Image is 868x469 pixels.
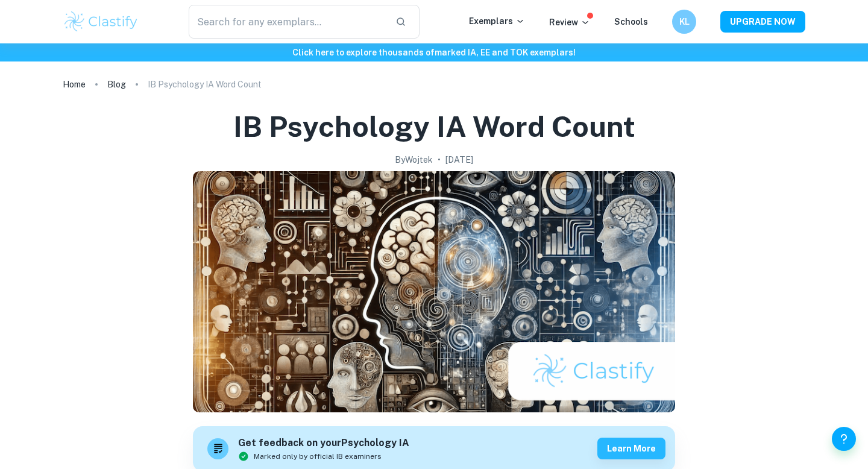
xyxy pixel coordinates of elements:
[107,76,126,93] a: Blog
[549,16,590,29] p: Review
[614,17,648,27] a: Schools
[597,438,665,459] button: Learn more
[720,11,805,33] button: UPGRADE NOW
[233,107,635,146] h1: IB Psychology IA Word Count
[63,76,86,93] a: Home
[189,5,386,39] input: Search for any exemplars...
[678,15,691,28] h6: KL
[832,427,856,451] button: Help and Feedback
[445,153,473,166] h2: [DATE]
[63,10,139,34] img: Clastify logo
[395,153,433,166] h2: By Wojtek
[254,451,382,462] span: Marked only by official IB examiners
[469,14,525,28] p: Exemplars
[148,78,262,91] p: IB Psychology IA Word Count
[193,171,675,412] img: IB Psychology IA Word Count cover image
[238,436,409,451] h6: Get feedback on your Psychology IA
[2,46,866,59] h6: Click here to explore thousands of marked IA, EE and TOK exemplars !
[438,153,441,166] p: •
[672,10,696,34] button: KL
